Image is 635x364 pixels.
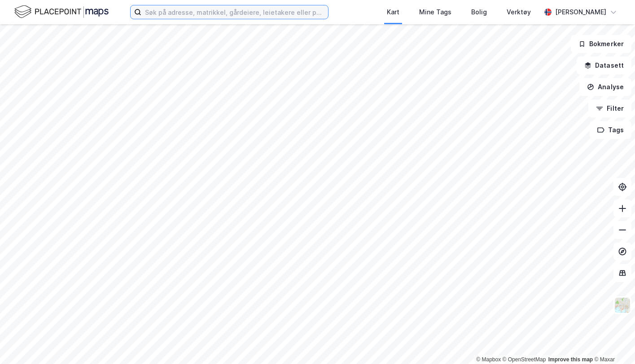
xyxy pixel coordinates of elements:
iframe: Chat Widget [590,321,635,364]
button: Analyse [579,78,631,96]
a: Improve this map [548,356,593,363]
div: Verktøy [507,7,531,17]
input: Søk på adresse, matrikkel, gårdeiere, leietakere eller personer [141,5,328,19]
button: Datasett [577,56,631,74]
img: logo.f888ab2527a4732fd821a326f86c7f29.svg [14,4,109,20]
div: Bolig [471,7,487,17]
button: Bokmerker [571,35,631,53]
div: [PERSON_NAME] [555,7,606,17]
div: Mine Tags [419,7,451,17]
button: Filter [588,100,631,117]
a: OpenStreetMap [503,356,546,363]
button: Tags [590,121,631,139]
div: Kart [387,7,399,17]
a: Mapbox [476,356,501,363]
img: Z [614,297,631,314]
